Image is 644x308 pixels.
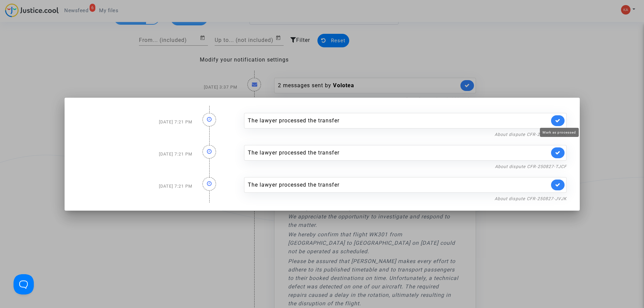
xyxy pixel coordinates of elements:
div: [DATE] 7:21 PM [73,138,197,170]
iframe: Help Scout Beacon - Open [14,274,34,294]
div: The lawyer processed the transfer [248,149,549,157]
div: The lawyer processed the transfer [248,181,549,189]
div: The lawyer processed the transfer [248,117,549,125]
div: [DATE] 7:21 PM [73,106,197,138]
a: About dispute CFR-250827-JVJK [495,196,567,201]
a: About dispute CFR-250827-V84C [495,132,567,137]
div: [DATE] 7:21 PM [73,170,197,203]
a: About dispute CFR-250827-TJCF [495,164,567,169]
